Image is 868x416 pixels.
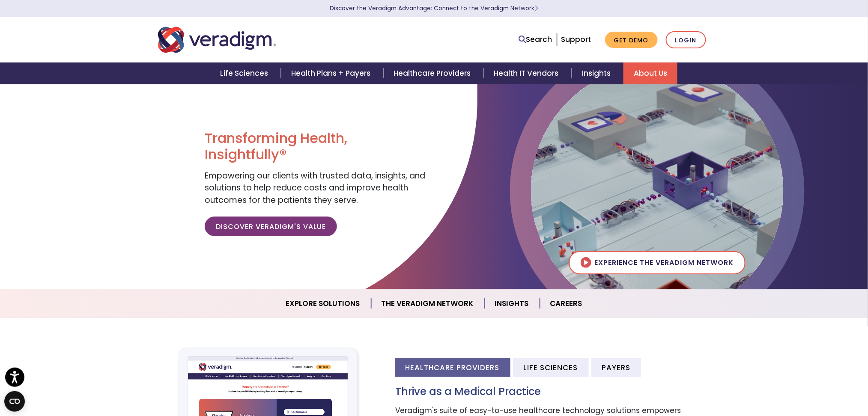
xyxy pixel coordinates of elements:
li: Healthcare Providers [395,358,510,377]
a: Explore Solutions [276,293,371,315]
span: Empowering our clients with trusted data, insights, and solutions to help reduce costs and improv... [205,170,425,206]
a: About Us [623,62,677,84]
span: Learn More [534,4,538,12]
a: Careers [540,293,593,315]
h3: Thrive as a Medical Practice [396,386,710,398]
a: Health IT Vendors [484,62,572,84]
a: Get Demo [605,32,658,48]
a: Discover Veradigm's Value [205,217,337,236]
button: Open CMP widget [4,391,25,412]
a: Support [561,34,591,45]
a: Insights [572,62,623,84]
img: Veradigm logo [158,26,276,54]
a: Login [666,31,706,49]
a: Life Sciences [210,62,281,84]
h1: Transforming Health, Insightfully® [205,130,427,163]
a: Health Plans + Payers [281,62,383,84]
a: The Veradigm Network [371,293,485,315]
li: Payers [591,358,641,377]
li: Life Sciences [513,358,589,377]
a: Search [519,34,552,45]
a: Discover the Veradigm Advantage: Connect to the Veradigm NetworkLearn More [330,4,538,12]
a: Healthcare Providers [384,62,484,84]
a: Insights [485,293,540,315]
